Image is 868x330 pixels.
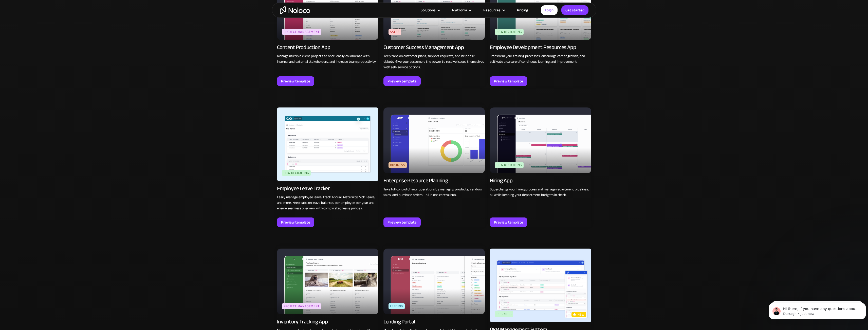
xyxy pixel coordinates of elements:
a: Pricing [511,7,534,13]
div: Customer Success Management App [383,44,464,51]
div: Content Production App [277,44,330,51]
div: Hiring App [490,177,512,184]
div: Resources [483,7,501,13]
p: Transform your training processes, encourage career growth, and cultivate a culture of continuous... [490,53,591,64]
div: Employee Development Resources App [490,44,576,51]
div: Business [495,311,513,317]
div: Preview template [281,219,310,226]
div: Preview template [494,219,523,226]
div: Employee Leave Tracker [277,185,330,192]
a: Get started [561,5,588,15]
a: BusinessEnterprise Resource PlanningTake full control of your operations by managing products, ve... [383,105,485,227]
a: HR & RecruitingEmployee Leave TrackerEasily manage employee leave, track Annual, Maternity, Sick ... [277,105,378,227]
div: Preview template [494,78,523,84]
div: Lending Portal [383,318,415,325]
div: Enterprise Resource Planning [383,177,448,184]
a: HR & RecruitingHiring AppSupercharge your hiring process and manage recruitment pipelines, all wh... [490,105,591,227]
div: Preview template [281,78,310,84]
div: Inventory Tracking App [277,318,328,325]
div: Sales [389,29,401,35]
div: Platform [452,7,467,13]
a: home [280,6,310,14]
div: Solutions [421,7,436,13]
div: HR & Recruiting [495,162,524,168]
p: new [578,312,585,317]
div: Project Management [282,303,321,309]
div: Lending [389,303,405,309]
div: Business [389,162,407,168]
div: HR & Recruiting [282,170,311,176]
div: Preview template [387,219,417,226]
div: HR & Recruiting [495,29,524,35]
div: Platform [446,7,477,13]
div: Preview template [387,78,417,84]
div: Project Management [282,29,321,35]
p: Manage multiple client projects at once, easily collaborate with internal and external stakeholde... [277,53,378,64]
p: Take full control of your operations by managing products, vendors, sales, and purchase orders—al... [383,187,485,198]
p: Easily manage employee leave, track Annual, Maternity, Sick Leave, and more. Keep tabs on leave b... [277,194,378,211]
p: Keep tabs on customer plans, support requests, and helpdesk tickets. Give your customers the powe... [383,53,485,70]
div: Solutions [414,7,446,13]
div: Resources [477,7,511,13]
iframe: Intercom notifications message [767,292,868,327]
a: Login [541,5,558,15]
p: Supercharge your hiring process and manage recruitment pipelines, all while keeping your departme... [490,187,591,198]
